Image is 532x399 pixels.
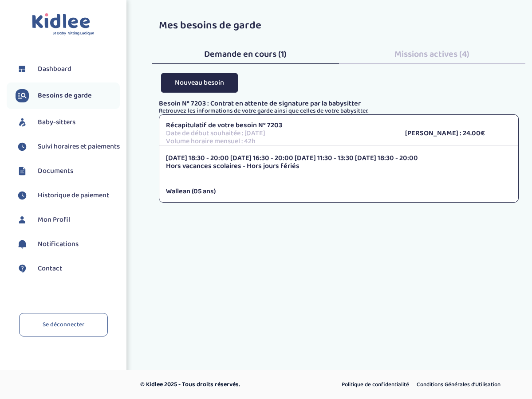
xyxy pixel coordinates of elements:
span: Documents [38,166,73,176]
a: Notifications [16,238,120,251]
span: Suivi horaires et paiements [38,141,120,152]
a: Besoins de garde [16,89,120,102]
img: babysitters.svg [16,116,29,129]
a: Baby-sitters [16,116,120,129]
a: Suivi horaires et paiements [16,140,120,153]
img: logo.svg [32,13,95,36]
img: notification.svg [16,238,29,251]
a: Contact [16,262,120,275]
img: contact.svg [16,262,29,275]
span: Notifications [38,239,79,250]
img: besoin.svg [16,89,29,102]
p: Date de début souhaitée : [DATE] [166,129,392,137]
p: Volume horaire mensuel : 42h [166,137,392,145]
p: Besoin N° 7203 : Contrat en attente de signature par la babysitter [159,100,519,108]
p: Récapitulatif de votre besoin N° 7203 [166,121,392,129]
img: documents.svg [16,164,29,178]
a: Mon Profil [16,213,120,227]
span: Historique de paiement [38,190,109,201]
p: Retrouvez les informations de votre garde ainsi que celles de votre babysitter. [159,108,519,114]
p: [DATE] 18:30 - 20:00 [DATE] 16:30 - 20:00 [DATE] 11:30 - 13:30 [DATE] 18:30 - 20:00 [166,154,512,162]
a: Politique de confidentialité [339,379,412,391]
img: suivihoraire.svg [16,140,29,153]
a: Documents [16,164,120,178]
span: Wallean (05 ans) [166,186,216,197]
p: [PERSON_NAME] : 24.00€ [405,129,512,137]
button: Nouveau besoin [161,73,238,92]
span: Mes besoins de garde [159,17,261,34]
p: © Kidlee 2025 - Tous droits réservés. [140,380,304,389]
span: Baby-sitters [38,117,75,128]
span: Contact [38,263,62,274]
a: Historique de paiement [16,189,120,202]
span: Dashboard [38,64,71,74]
a: Se déconnecter [19,313,108,336]
a: Dashboard [16,63,120,76]
img: suivihoraire.svg [16,189,29,202]
img: dashboard.svg [16,63,29,76]
span: Demande en cours (1) [204,47,287,61]
span: Mon Profil [38,215,70,225]
img: profil.svg [16,213,29,227]
span: Besoins de garde [38,90,92,101]
span: Missions actives (4) [394,47,469,61]
a: Conditions Générales d’Utilisation [414,379,504,391]
p: Hors vacances scolaires - Hors jours fériés [166,162,512,170]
